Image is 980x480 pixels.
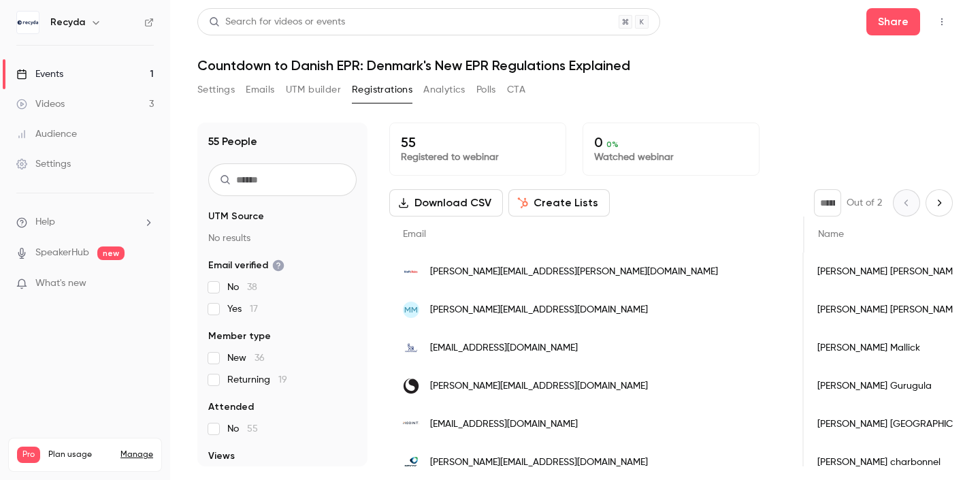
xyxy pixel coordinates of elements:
span: Plan usage [48,449,112,460]
span: Returning [227,373,287,387]
span: Member type [208,330,271,343]
span: [EMAIL_ADDRESS][DOMAIN_NAME] [430,341,578,355]
span: Views [208,449,235,463]
p: Out of 2 [847,196,882,210]
p: 55 [401,134,555,150]
span: MM [404,304,418,316]
span: Attended [208,400,254,414]
span: New [227,351,265,365]
span: Email [403,229,426,239]
img: kraftheinz.com [403,263,419,280]
img: Recyda [17,12,39,33]
span: Name [818,229,844,239]
li: help-dropdown-opener [16,215,154,229]
button: Emails [246,79,274,101]
span: What's new [35,276,86,291]
p: Registered to webinar [401,150,555,164]
div: Audience [16,127,77,141]
span: 0 % [606,140,619,149]
span: Help [35,215,55,229]
span: 38 [247,283,257,292]
button: Registrations [352,79,412,101]
p: 0 [594,134,748,150]
p: / 150 [130,463,153,475]
button: Download CSV [389,189,503,217]
div: Videos [16,97,65,111]
button: Analytics [423,79,465,101]
p: Videos [17,463,43,475]
h1: Countdown to Danish EPR: Denmark's New EPR Regulations Explained [197,57,953,74]
button: Settings [197,79,235,101]
img: modint.nl [403,416,419,432]
img: amcor.com [403,454,419,470]
button: Next page [926,189,953,217]
img: commscope.com [403,378,419,394]
button: Share [866,8,920,35]
span: Email verified [208,259,284,272]
button: CTA [507,79,525,101]
span: [PERSON_NAME][EMAIL_ADDRESS][PERSON_NAME][DOMAIN_NAME] [430,265,718,279]
span: 36 [255,353,265,363]
div: Events [16,67,63,81]
span: No [227,422,258,436]
span: Pro [17,447,40,463]
a: SpeakerHub [35,246,89,260]
span: new [97,246,125,260]
p: No results [208,231,357,245]
p: Watched webinar [594,150,748,164]
span: [EMAIL_ADDRESS][DOMAIN_NAME] [430,417,578,432]
span: No [227,281,257,294]
button: Create Lists [508,189,610,217]
h1: 55 People [208,133,257,150]
span: 3 [130,465,134,473]
span: 19 [278,375,287,385]
img: novonordisk.com [403,340,419,356]
span: 55 [247,424,258,434]
div: Settings [16,157,71,171]
span: [PERSON_NAME][EMAIL_ADDRESS][DOMAIN_NAME] [430,455,648,470]
button: Polls [476,79,496,101]
a: Manage [120,449,153,460]
span: 17 [250,304,258,314]
span: [PERSON_NAME][EMAIL_ADDRESS][DOMAIN_NAME] [430,303,648,317]
span: Yes [227,302,258,316]
span: UTM Source [208,210,264,223]
h6: Recyda [50,16,85,29]
button: UTM builder [286,79,341,101]
div: Search for videos or events [209,15,345,29]
span: [PERSON_NAME][EMAIL_ADDRESS][DOMAIN_NAME] [430,379,648,394]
